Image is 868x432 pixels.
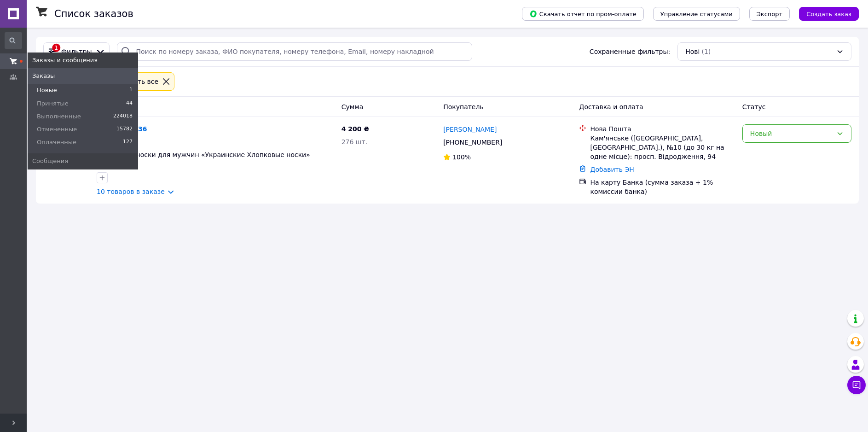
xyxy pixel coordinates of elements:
button: Чат с покупателем [847,376,866,394]
span: 276 шт. [341,138,368,146]
span: Выполненные [37,112,81,121]
span: Сохраненные фильтры: [590,47,670,56]
a: Создать заказ [790,10,859,17]
span: Оплаченные [37,138,76,146]
span: Новые [37,86,57,94]
span: Фильтры [61,47,92,56]
span: Покупатель [443,103,484,111]
span: [PHONE_NUMBER] [443,139,502,146]
span: Создать заказ [806,11,851,18]
span: 1 [129,86,133,94]
span: Сообщения [32,157,68,165]
div: Кам'янське ([GEOGRAPHIC_DATA], [GEOGRAPHIC_DATA].), №10 (до 30 кг на одне місце): просп. Відродже... [590,134,735,161]
span: Сумма [341,103,364,111]
span: 15782 [116,125,133,134]
input: Поиск по номеру заказа, ФИО покупателя, номеру телефона, Email, номеру накладной [117,42,472,61]
button: Скачать отчет по пром-оплате [522,7,644,21]
span: Нові [685,47,700,56]
span: (1) [701,48,711,55]
button: Экспорт [749,7,790,21]
span: 44 [126,99,133,108]
div: Новый [750,128,833,139]
div: На карту Банка (сумма заказа + 1% комиссии банка) [590,178,735,196]
span: Заказы [32,72,55,80]
span: Управление статусами [660,11,733,18]
a: Заказы [28,68,138,84]
button: Создать заказ [799,7,859,21]
span: 127 [123,138,133,146]
h1: Список заказов [54,8,133,19]
a: Добавить ЭН [590,166,634,173]
span: Статус [742,103,766,111]
button: Управление статусами [653,7,740,21]
span: Доставка и оплата [579,103,643,111]
span: 100% [452,153,471,161]
a: Хлопковые носки для мужчин «Украинские Хлопковые носки» (темные) [97,151,310,168]
span: Отмененные [37,125,77,134]
span: Экспорт [757,11,782,18]
span: 224018 [113,112,133,121]
span: Заказы и сообщения [32,56,98,64]
div: Нова Пошта [590,124,735,134]
span: 4 200 ₴ [341,125,370,133]
a: [PERSON_NAME] [443,125,497,134]
span: Принятые [37,99,69,108]
a: 10 товаров в заказе [97,188,165,195]
a: Сообщения [28,153,138,169]
span: Скачать отчет по пром-оплате [529,10,637,18]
